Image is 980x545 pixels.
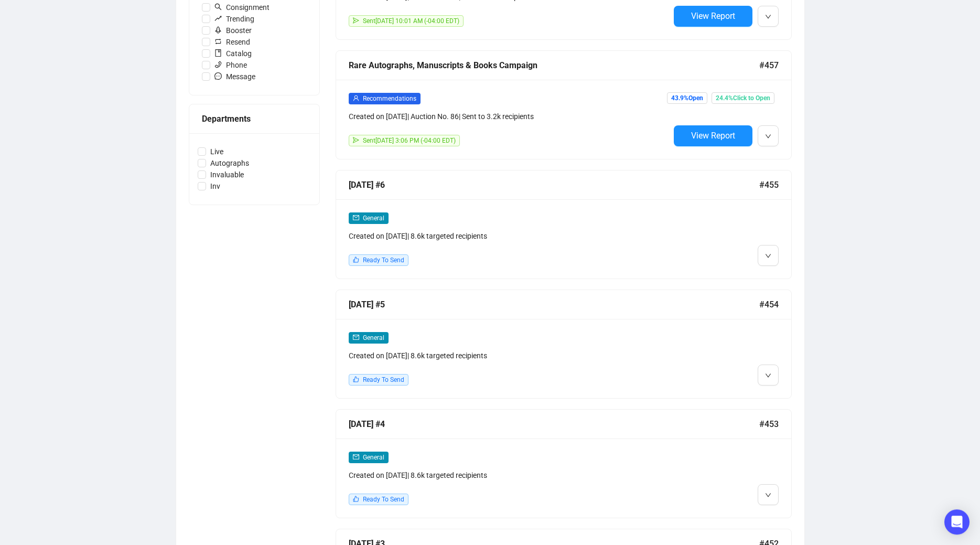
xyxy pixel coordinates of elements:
span: down [765,133,771,140]
span: #454 [759,298,779,311]
span: Ready To Send [363,257,404,264]
button: View Report [674,6,752,27]
span: down [765,253,771,259]
a: [DATE] #5#454mailGeneralCreated on [DATE]| 8.6k targeted recipientslikeReady To Send [336,290,792,399]
span: down [765,372,771,379]
span: Sent [DATE] 3:06 PM (-04:00 EDT) [363,137,456,144]
span: like [353,257,359,263]
span: Invaluable [206,169,248,180]
span: user [353,95,359,101]
div: Departments [202,112,307,125]
span: rocket [214,26,222,34]
span: Ready To Send [363,376,404,383]
span: Phone [210,59,251,71]
span: #455 [759,178,779,191]
span: phone [214,61,222,68]
span: retweet [214,38,222,45]
span: send [353,17,359,24]
span: Autographs [206,157,253,169]
a: [DATE] #6#455mailGeneralCreated on [DATE]| 8.6k targeted recipientslikeReady To Send [336,170,792,279]
a: Rare Autographs, Manuscripts & Books Campaign#457userRecommendationsCreated on [DATE]| Auction No... [336,50,792,159]
span: rise [214,15,222,22]
span: Catalog [210,48,256,59]
span: Message [210,71,260,82]
span: General [363,215,384,222]
span: send [353,137,359,143]
span: 43.9% Open [667,92,707,104]
span: Booster [210,25,256,36]
span: down [765,14,771,20]
div: Rare Autographs, Manuscripts & Books Campaign [349,59,759,72]
span: search [214,3,222,10]
span: Trending [210,13,259,25]
span: Sent [DATE] 10:01 AM (-04:00 EDT) [363,17,459,25]
span: View Report [691,131,735,141]
div: Created on [DATE] | 8.6k targeted recipients [349,230,670,242]
span: like [353,496,359,502]
span: View Report [691,11,735,21]
span: mail [353,215,359,221]
div: Created on [DATE] | Auction No. 86 | Sent to 3.2k recipients [349,111,670,122]
div: [DATE] #5 [349,298,759,311]
span: Live [206,146,228,157]
div: Created on [DATE] | 8.6k targeted recipients [349,469,670,481]
span: Inv [206,180,224,192]
span: Consignment [210,2,274,13]
span: Ready To Send [363,496,404,503]
span: mail [353,454,359,460]
span: mail [353,334,359,340]
span: Recommendations [363,95,416,102]
span: down [765,492,771,498]
span: like [353,376,359,382]
div: [DATE] #6 [349,178,759,191]
button: View Report [674,125,752,146]
span: General [363,454,384,461]
span: 24.4% Click to Open [712,92,774,104]
a: [DATE] #4#453mailGeneralCreated on [DATE]| 8.6k targeted recipientslikeReady To Send [336,409,792,518]
span: #457 [759,59,779,72]
span: #453 [759,418,779,431]
span: General [363,334,384,341]
span: book [214,49,222,57]
span: Resend [210,36,254,48]
div: [DATE] #4 [349,418,759,431]
span: message [214,72,222,80]
div: Created on [DATE] | 8.6k targeted recipients [349,350,670,361]
div: Open Intercom Messenger [944,509,970,535]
